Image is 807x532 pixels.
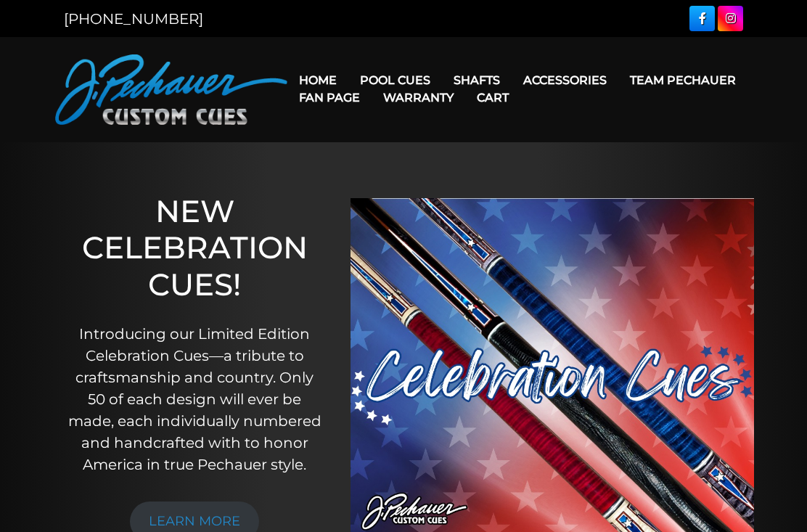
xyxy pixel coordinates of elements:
a: Accessories [512,62,618,99]
a: Fan Page [287,79,372,116]
a: Cart [465,79,520,116]
a: [PHONE_NUMBER] [64,10,203,28]
img: Pechauer Custom Cues [55,54,287,125]
a: Shafts [442,62,512,99]
h1: NEW CELEBRATION CUES! [67,193,321,303]
p: Introducing our Limited Edition Celebration Cues—a tribute to craftsmanship and country. Only 50 ... [67,323,321,475]
a: Home [287,62,348,99]
a: Warranty [372,79,465,116]
a: Pool Cues [348,62,442,99]
a: Team Pechauer [618,62,747,99]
